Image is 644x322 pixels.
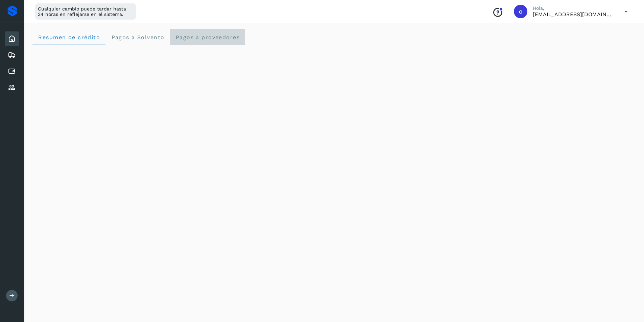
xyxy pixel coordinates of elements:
[533,5,614,11] p: Hola,
[5,48,19,63] div: Embarques
[175,34,240,41] span: Pagos a proveedores
[111,34,164,41] span: Pagos a Solvento
[5,64,19,79] div: Cuentas por pagar
[533,11,614,18] p: contabilidad5@easo.com
[5,80,19,95] div: Proveedores
[35,3,136,20] div: Cualquier cambio puede tardar hasta 24 horas en reflejarse en el sistema.
[5,31,19,46] div: Inicio
[38,34,100,41] span: Resumen de crédito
